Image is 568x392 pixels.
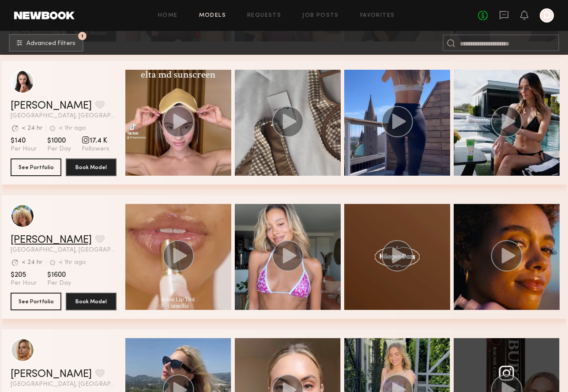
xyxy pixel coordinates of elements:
span: $140 [11,136,37,145]
span: [GEOGRAPHIC_DATA], [GEOGRAPHIC_DATA] [11,247,117,253]
button: 1Advanced Filters [9,34,83,52]
div: < 24 hr [22,125,42,132]
a: [PERSON_NAME] [11,235,92,245]
button: See Portfolio [11,158,61,176]
button: Book Model [66,293,117,310]
span: 17.4 K [82,136,109,145]
span: $1600 [47,271,71,279]
span: [GEOGRAPHIC_DATA], [GEOGRAPHIC_DATA] [11,113,117,119]
a: Favorites [360,13,395,19]
a: Requests [247,13,281,19]
span: [GEOGRAPHIC_DATA], [GEOGRAPHIC_DATA] [11,381,117,388]
span: Per Hour [11,145,37,153]
a: D [540,8,554,23]
span: Followers [82,145,109,153]
a: Job Posts [302,13,339,19]
div: < 1hr ago [59,125,86,132]
span: Advanced Filters [26,41,75,47]
span: Per Day [47,279,71,287]
a: [PERSON_NAME] [11,369,92,380]
span: $205 [11,271,37,279]
span: $1000 [47,136,71,145]
span: Per Day [47,145,71,153]
a: Home [158,13,178,19]
div: < 1hr ago [59,260,86,266]
button: Book Model [66,158,117,176]
span: 1 [81,34,83,38]
div: < 24 hr [22,260,42,266]
a: [PERSON_NAME] [11,101,92,111]
span: Per Hour [11,279,37,287]
a: Models [199,13,226,19]
button: See Portfolio [11,293,61,310]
